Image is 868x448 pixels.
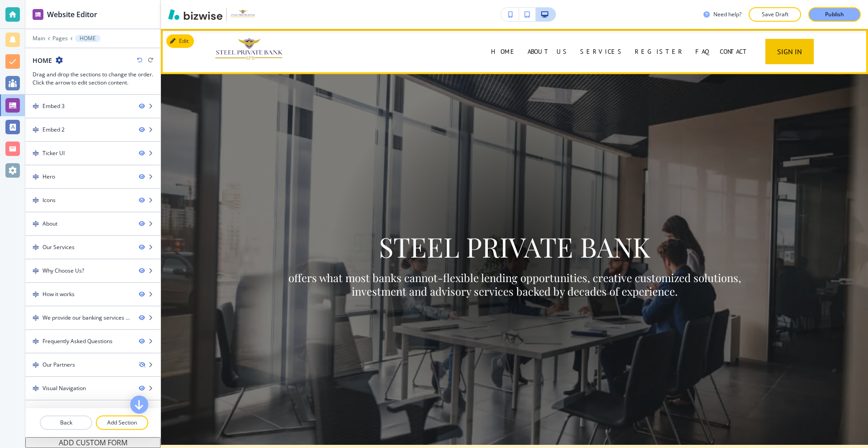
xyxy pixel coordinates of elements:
p: CONTACT [720,47,749,56]
img: Drag [33,244,39,250]
div: DragFrequently Asked Questions [25,330,160,353]
a: SIGN IN [765,39,814,64]
p: HOME [491,47,517,56]
img: Drag [33,315,39,321]
p: Save Draft [760,10,789,19]
p: REGISTER [635,47,684,56]
div: Ticker UI [42,149,65,157]
button: Publish [808,7,861,22]
img: Drag [33,174,39,180]
p: Add Section [97,419,147,427]
div: Why Choose Us? [42,267,84,275]
div: DragReady to Elevate Your Banking Experience? [25,401,160,423]
p: FAQ [695,47,709,56]
div: DragOur Services [25,236,160,259]
div: DragHero [25,165,160,188]
h3: Drag and drop the sections to change the order. Click the arrow to edit section content. [33,71,153,87]
button: Back [40,415,92,430]
div: Hero [42,173,55,181]
div: How it works [42,290,75,298]
button: Main [33,35,45,42]
div: Embed 3 [42,102,65,110]
div: DragVisual Navigation [25,377,160,400]
div: Our Partners [42,361,75,369]
img: Bizwise Logo [168,9,222,20]
img: Drag [33,385,39,391]
img: Your Logo [231,8,255,21]
button: Add Section [96,415,148,430]
img: Drag [33,362,39,368]
div: DragTicker UI [25,142,160,165]
img: Drag [33,197,39,203]
img: Drag [33,221,39,227]
div: DragEmbed 3 [25,95,160,118]
button: Pages [52,35,68,42]
p: Publish [825,10,844,19]
div: DragAbout [25,212,160,235]
img: Steel Private Bank [215,32,283,70]
h2: Website Editor [47,9,97,20]
img: Drag [33,127,39,133]
img: Drag [33,150,39,156]
div: DragWe provide our banking services all over the world [25,307,160,329]
div: Visual Navigation [42,384,86,392]
p: offers what most banks cannot-flexible lending opportunities, creative customized solutions, inve... [267,271,762,298]
p: ABOUT US [528,47,569,56]
div: DragIcons [25,189,160,212]
div: DragOur Partners [25,354,160,376]
div: Our Services [42,243,75,251]
img: Drag [33,291,39,297]
div: Icons [42,196,56,204]
button: Save Draft [749,7,801,22]
img: Drag [33,103,39,109]
h2: HOME [33,56,52,65]
button: HOME [75,35,100,42]
img: Drag [33,268,39,274]
p: Back [41,419,91,427]
span: SIGN IN [777,46,802,57]
div: Embed 2 [42,126,65,134]
p: STEEL PRIVATE BANK [267,231,762,263]
div: About [42,220,57,228]
button: ADD CUSTOM FORM [25,437,160,448]
p: SERVICES [580,47,624,56]
p: HOME [80,35,96,42]
div: DragWhy Choose Us? [25,259,160,282]
div: DragEmbed 2 [25,118,160,141]
div: Frequently Asked Questions [42,337,113,345]
div: We provide our banking services all over the world [42,314,132,322]
img: Banner Image [161,74,868,445]
button: Edit [166,34,194,48]
h3: Need help? [713,10,741,19]
div: DragHow it works [25,283,160,306]
img: editor icon [33,9,43,20]
img: Drag [33,338,39,344]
